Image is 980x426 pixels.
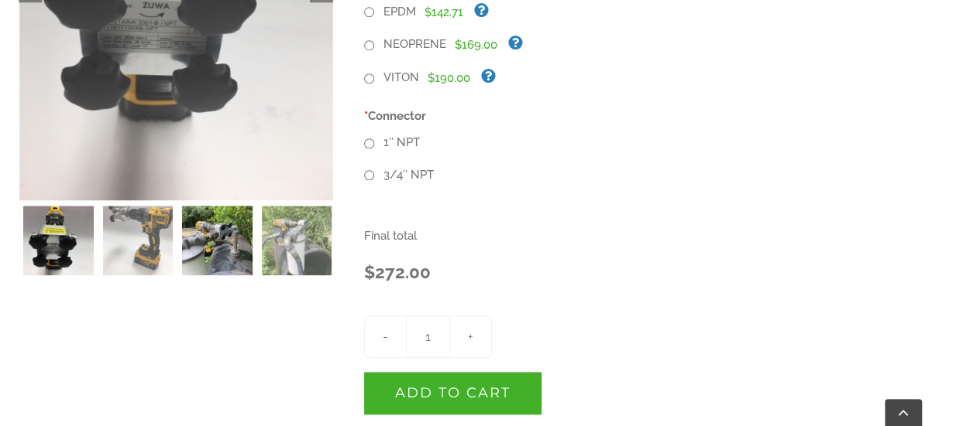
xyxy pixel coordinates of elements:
input: NEOPRENE [364,40,374,50]
span: VITON [377,70,419,84]
input: 1″ NPT [364,138,374,148]
span: NEOPRENE [377,37,446,51]
button: Add to cart [364,372,542,414]
span: EPDM [377,5,416,19]
input: Qty [407,315,449,358]
input: VITON [364,73,374,83]
input: - [364,315,407,358]
span: $190.00 [428,71,470,85]
label: Connector [352,103,923,129]
span: $142.71 [425,5,463,19]
img: Diesel pump [262,206,332,276]
input: + [449,315,492,358]
img: Diesel pump [182,206,253,276]
span: $169.00 [455,38,497,52]
img: 03c302_57e0b70afe014d139aba13732583cadc_mv2_d_1512_2016_s_2-100x100.png [23,206,94,276]
span: 3/4″ NPT [377,168,434,182]
img: 03c302_27e4bc83272a4f29b3207f821c8b75d7_mv2_d_1512_2016_s_2-100x100.png [103,206,174,276]
input: 3/4″ NPT [364,170,374,180]
input: EPDM [364,7,374,17]
span: $272.00 [364,253,431,292]
dt: Final total [364,223,912,249]
span: 1″ NPT [377,135,420,149]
